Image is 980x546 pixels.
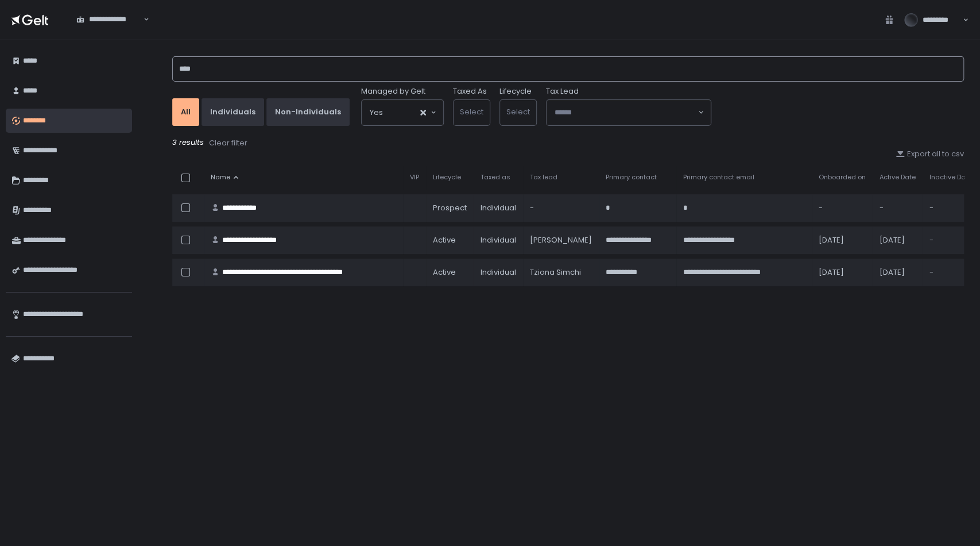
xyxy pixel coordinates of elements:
span: active [433,235,456,245]
div: Tziona Simchi [530,267,592,278]
button: Clear Selected [420,110,426,116]
span: active [433,267,456,278]
button: Clear filter [208,137,248,149]
span: Tax Lead [546,86,579,97]
div: Search for option [362,100,443,125]
div: Search for option [547,100,711,125]
span: prospect [433,203,467,213]
span: Taxed as [481,173,510,182]
div: - [530,203,592,213]
button: All [172,98,199,126]
div: Clear filter [209,138,247,148]
button: Export all to csv [896,149,964,159]
div: - [880,203,916,213]
button: Individuals [202,98,264,126]
input: Search for option [76,25,142,36]
label: Lifecycle [499,86,532,97]
span: Primary contact [606,173,657,182]
span: Select [460,106,483,117]
div: - [819,203,866,213]
div: [DATE] [819,235,866,245]
input: Search for option [555,107,697,118]
span: Inactive Date [929,173,972,182]
span: Active Date [880,173,916,182]
span: Managed by Gelt [361,86,425,97]
span: Name [211,173,230,182]
div: - [929,203,972,213]
div: All [181,107,191,117]
div: Individual [481,203,516,213]
div: Non-Individuals [275,107,341,117]
span: Select [506,106,530,117]
div: - [929,267,972,278]
div: Individual [481,235,516,245]
button: Non-Individuals [266,98,350,126]
span: Lifecycle [433,173,461,182]
label: Taxed As [453,86,487,97]
div: 3 results [172,137,964,149]
div: Search for option [69,8,149,32]
div: [DATE] [880,235,916,245]
div: Individuals [210,107,255,117]
div: [DATE] [819,267,866,278]
div: Individual [481,267,516,278]
span: Tax lead [530,173,557,182]
div: [PERSON_NAME] [530,235,592,245]
span: Yes [370,107,383,118]
span: Primary contact email [683,173,754,182]
div: - [929,235,972,245]
div: [DATE] [880,267,916,278]
span: Onboarded on [819,173,866,182]
input: Search for option [383,107,419,118]
span: VIP [410,173,419,182]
